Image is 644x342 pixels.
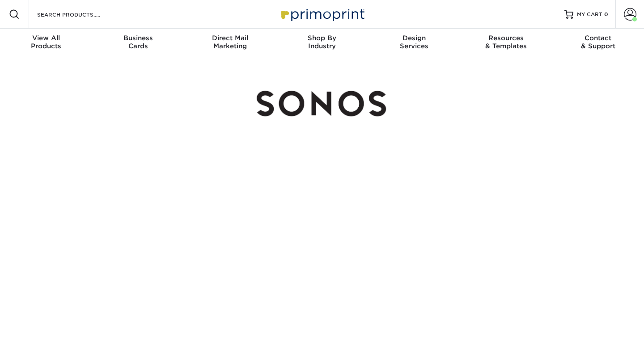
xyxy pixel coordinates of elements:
[552,34,644,42] span: Contact
[92,34,184,42] span: Business
[184,34,276,50] div: Marketing
[276,29,368,57] a: Shop ByIndustry
[92,34,184,50] div: Cards
[577,11,602,18] span: MY CART
[368,34,460,50] div: Services
[184,34,276,42] span: Direct Mail
[276,34,368,50] div: Industry
[36,9,123,20] input: SEARCH PRODUCTS.....
[277,4,367,24] img: Primoprint
[552,29,644,57] a: Contact& Support
[255,79,389,129] img: Sonos
[604,11,608,17] span: 0
[92,29,184,57] a: BusinessCards
[460,34,552,50] div: & Templates
[552,34,644,50] div: & Support
[368,34,460,42] span: Design
[276,34,368,42] span: Shop By
[368,29,460,57] a: DesignServices
[184,29,276,57] a: Direct MailMarketing
[460,29,552,57] a: Resources& Templates
[460,34,552,42] span: Resources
